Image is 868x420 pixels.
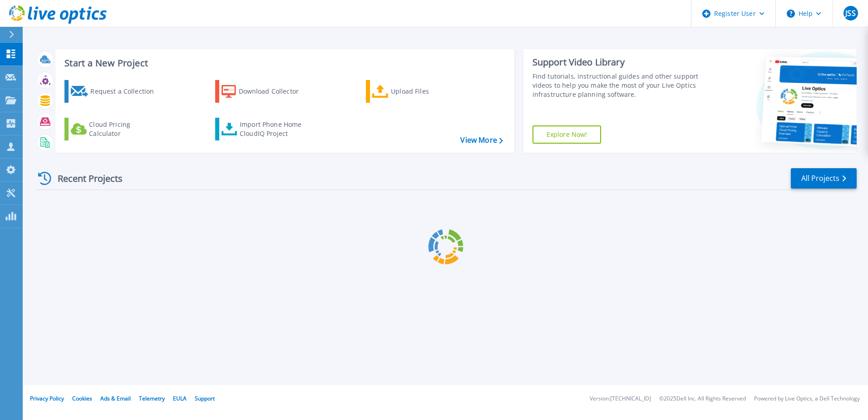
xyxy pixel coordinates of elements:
div: Import Phone Home CloudIQ Project [240,120,311,138]
a: Ads & Email [100,395,131,402]
a: All Projects [791,168,857,189]
a: Download Collector [215,80,316,103]
h3: Start a New Project [64,58,503,68]
a: Explore Now! [533,125,602,144]
a: Cookies [72,395,92,402]
div: Download Collector [239,82,311,100]
li: Powered by Live Optics, a Dell Technology [754,396,860,402]
div: Upload Files [391,82,464,100]
a: Request a Collection [64,80,166,103]
div: Support Video Library [533,56,702,68]
div: Cloud Pricing Calculator [89,120,162,138]
li: © 2025 Dell Inc. All Rights Reserved [659,396,746,402]
a: Privacy Policy [30,395,64,402]
a: View More [460,136,503,145]
a: Support [195,395,215,402]
div: Request a Collection [90,82,163,100]
span: JSS [845,10,855,17]
div: Find tutorials, instructional guides and other support videos to help you make the most of your L... [533,72,702,99]
li: Version: [TECHNICAL_ID] [590,396,651,402]
a: Upload Files [366,80,467,103]
div: Recent Projects [35,167,135,190]
a: Cloud Pricing Calculator [64,118,166,140]
a: EULA [173,395,187,402]
a: Telemetry [139,395,165,402]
